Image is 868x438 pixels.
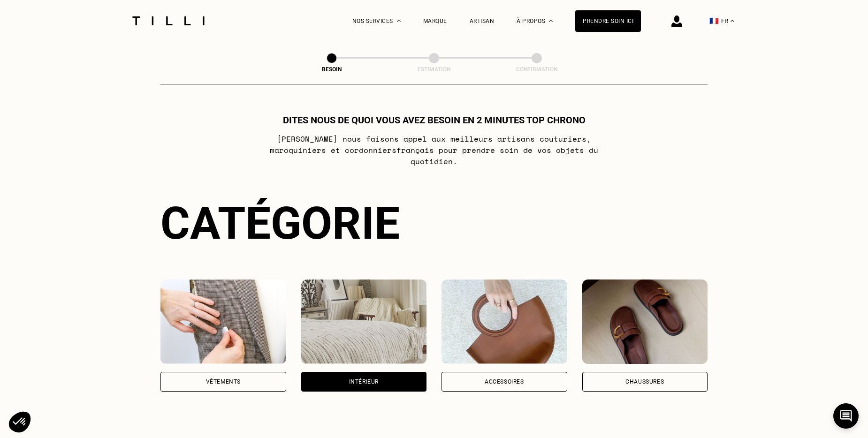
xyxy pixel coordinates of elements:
img: Accessoires [442,279,567,364]
div: Besoin [285,66,379,73]
a: Marque [423,18,447,24]
p: [PERSON_NAME] nous faisons appel aux meilleurs artisans couturiers , maroquiniers et cordonniers ... [248,133,620,167]
div: Chaussures [625,379,664,385]
a: Artisan [470,18,495,24]
img: menu déroulant [731,20,734,22]
img: icône connexion [671,15,682,27]
div: Catégorie [160,197,708,249]
img: Menu déroulant [397,20,401,22]
div: Vêtements [206,379,241,385]
img: Logo du service de couturière Tilli [129,16,208,25]
div: Accessoires [485,379,524,385]
div: Confirmation [490,66,584,73]
div: Estimation [387,66,481,73]
a: Prendre soin ici [575,10,641,32]
span: 🇫🇷 [709,16,719,25]
h1: Dites nous de quoi vous avez besoin en 2 minutes top chrono [283,114,586,126]
img: Vêtements [160,279,286,364]
img: Chaussures [582,279,708,364]
img: Intérieur [301,279,427,364]
div: Intérieur [349,379,379,385]
img: Menu déroulant à propos [549,20,553,22]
